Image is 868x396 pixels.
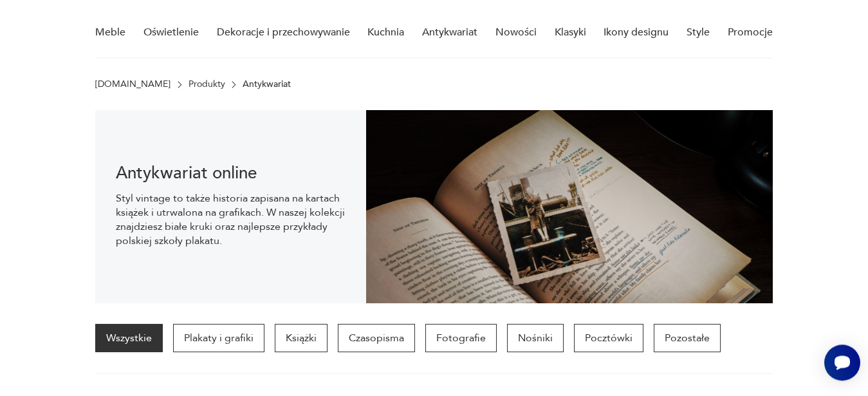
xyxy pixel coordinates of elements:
img: c8a9187830f37f141118a59c8d49ce82.jpg [366,110,772,303]
p: Styl vintage to także historia zapisana na kartach książek i utrwalona na grafikach. W naszej kol... [116,191,346,248]
a: Pocztówki [574,324,643,352]
a: Dekoracje i przechowywanie [217,8,350,57]
p: Antykwariat [243,79,291,90]
a: Produkty [189,79,225,90]
a: Nowości [495,8,537,57]
a: Ikony designu [604,8,669,57]
a: Książki [275,324,328,352]
a: Style [687,8,710,57]
a: Klasyki [555,8,586,57]
a: Pozostałe [654,324,721,352]
a: Oświetlenie [143,8,199,57]
a: Promocje [728,8,773,57]
a: Fotografie [425,324,497,352]
a: Plakaty i grafiki [173,324,264,352]
a: Meble [95,8,125,57]
a: Nośniki [507,324,564,352]
a: Kuchnia [367,8,404,57]
h1: Antykwariat online [116,165,346,181]
a: Wszystkie [95,324,163,352]
a: [DOMAIN_NAME] [95,79,171,90]
a: Czasopisma [338,324,415,352]
a: Antykwariat [422,8,477,57]
iframe: Smartsupp widget button [824,344,860,381]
